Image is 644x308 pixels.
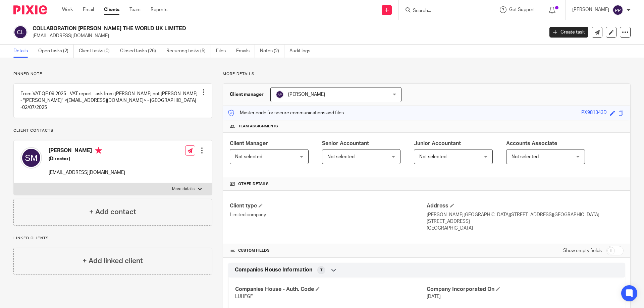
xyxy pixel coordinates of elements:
span: Not selected [235,155,262,159]
p: [STREET_ADDRESS] [427,218,624,225]
h4: Companies House - Auth. Code [235,286,427,293]
span: [DATE] [427,294,441,299]
h2: COLLABORATION [PERSON_NAME] THE WORLD UK LIMITED [33,25,438,32]
a: Recurring tasks (5) [166,45,211,58]
span: 7 [320,267,323,273]
span: Client Manager [230,141,268,146]
p: [GEOGRAPHIC_DATA] [427,225,624,232]
p: Client contacts [13,128,212,133]
a: Open tasks (2) [38,45,74,58]
p: [EMAIL_ADDRESS][DOMAIN_NAME] [33,33,539,39]
p: [EMAIL_ADDRESS][DOMAIN_NAME] [49,169,125,176]
h4: CUSTOM FIELDS [230,248,427,253]
a: Details [13,45,33,58]
i: Primary [95,147,102,154]
h5: (Director) [49,156,125,162]
input: Search [412,8,473,14]
span: LUHFGF [235,294,253,299]
p: [PERSON_NAME] [572,6,609,13]
a: Team [129,6,141,13]
a: Files [216,45,231,58]
label: Show empty fields [563,247,602,254]
h4: + Add linked client [83,256,143,266]
span: Companies House Information [235,266,312,273]
span: Not selected [512,155,539,159]
span: Other details [238,181,269,187]
span: Senior Accountant [322,141,369,146]
p: Linked clients [13,236,212,241]
a: Emails [236,45,255,58]
a: Closed tasks (26) [120,45,161,58]
p: Limited company [230,211,427,218]
a: Clients [104,6,119,13]
p: Pinned note [13,71,212,77]
img: svg%3E [13,25,28,39]
img: Pixie [13,5,47,14]
a: Email [83,6,94,13]
a: Create task [549,27,588,38]
span: Not selected [327,155,355,159]
h4: Address [427,202,624,209]
p: More details [223,71,631,77]
h3: Client manager [230,91,264,98]
span: Get Support [509,7,535,12]
p: Master code for secure communications and files [228,110,344,116]
p: More details [172,186,195,192]
h4: Client type [230,202,427,209]
span: Not selected [419,155,446,159]
img: svg%3E [276,90,284,99]
a: Client tasks (0) [79,45,115,58]
h4: + Add contact [89,207,136,217]
span: Accounts Associate [506,141,557,146]
h4: Company Incorporated On [427,286,618,293]
img: svg%3E [612,5,623,15]
span: [PERSON_NAME] [288,92,325,97]
a: Audit logs [289,45,315,58]
p: [PERSON_NAME][GEOGRAPHIC_DATA][STREET_ADDRESS][GEOGRAPHIC_DATA] [427,211,624,218]
a: Work [62,6,73,13]
span: Junior Accountant [414,141,461,146]
img: svg%3E [20,147,42,169]
a: Notes (2) [260,45,284,58]
a: Reports [151,6,167,13]
h4: [PERSON_NAME] [49,147,125,156]
span: Team assignments [238,124,278,129]
div: PX981343D [581,109,607,117]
